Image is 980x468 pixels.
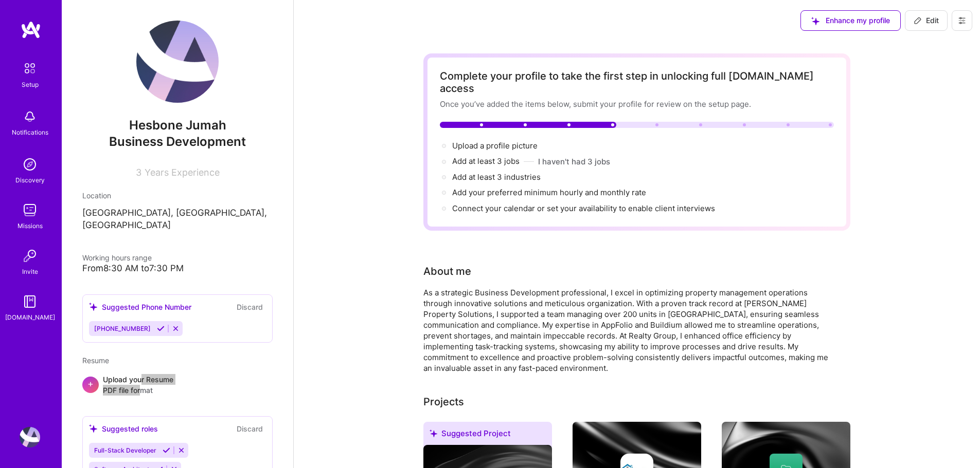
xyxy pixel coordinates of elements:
span: Edit [914,15,939,26]
i: Reject [177,446,185,454]
i: icon SuggestedTeams [430,429,437,437]
div: Upload your Resume [103,374,173,396]
span: Full-Stack Developer [94,446,156,454]
span: + [87,378,94,389]
div: Projects [423,394,464,409]
div: Discovery [15,175,45,185]
i: Accept [157,325,165,332]
span: Years Experience [145,167,220,178]
span: Business Development [109,134,246,149]
img: User Avatar [20,427,40,447]
img: setup [19,58,41,79]
span: Add at least 3 industries [452,172,541,182]
div: About me [423,264,471,279]
span: Resume [82,356,109,365]
img: logo [21,21,41,39]
div: Missions [17,220,43,231]
img: User Avatar [136,21,219,103]
div: Suggested roles [89,423,158,434]
div: As a strategic Business Development professional, I excel in optimizing property management opera... [423,287,835,373]
div: Notifications [12,127,48,138]
span: [PHONE_NUMBER] [94,325,151,332]
div: [DOMAIN_NAME] [5,312,55,323]
div: Suggested Phone Number [89,302,191,312]
span: Hesbone Jumah [82,118,273,133]
i: icon SuggestedTeams [89,303,98,311]
span: Add at least 3 jobs [452,156,520,166]
i: icon SuggestedTeams [89,424,98,433]
img: discovery [20,154,40,175]
button: Discard [234,301,266,313]
span: Add your preferred minimum hourly and monthly rate [452,188,646,197]
button: Discard [234,423,266,435]
span: 3 [136,167,141,178]
span: Connect your calendar or set your availability to enable client interviews [452,203,715,213]
i: Reject [172,325,180,332]
img: Invite [20,246,40,266]
div: Invite [22,266,38,277]
span: Working hours range [82,253,152,262]
div: Complete your profile to take the first step in unlocking full [DOMAIN_NAME] access [440,70,834,95]
div: Setup [22,79,39,90]
div: Location [82,190,273,201]
button: Edit [905,10,948,31]
div: +Upload your ResumePDF file format [82,374,273,396]
div: Once you’ve added the items below, submit your profile for review on the setup page. [440,99,834,109]
div: Suggested Project [423,422,552,449]
p: [GEOGRAPHIC_DATA], [GEOGRAPHIC_DATA], [GEOGRAPHIC_DATA] [82,207,273,232]
img: teamwork [20,200,40,220]
img: bell [20,106,40,127]
button: I haven't had 3 jobs [538,156,610,167]
a: User Avatar [17,427,43,447]
i: Accept [163,446,170,454]
img: guide book [20,291,40,312]
div: From 8:30 AM to 7:30 PM [82,263,273,274]
span: PDF file format [103,385,173,396]
span: Upload a profile picture [452,141,538,151]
